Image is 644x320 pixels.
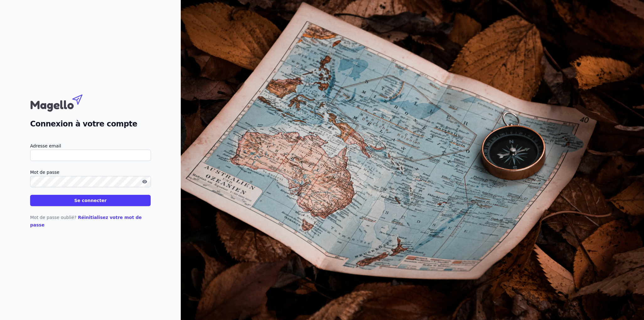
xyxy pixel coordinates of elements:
p: Mot de passe oublié? [30,214,151,229]
label: Mot de passe [30,168,151,176]
button: Se connecter [30,195,151,206]
label: Adresse email [30,142,151,150]
img: Magello [30,91,96,113]
h2: Connexion à votre compte [30,118,151,130]
a: Réinitialisez votre mot de passe [30,215,142,227]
